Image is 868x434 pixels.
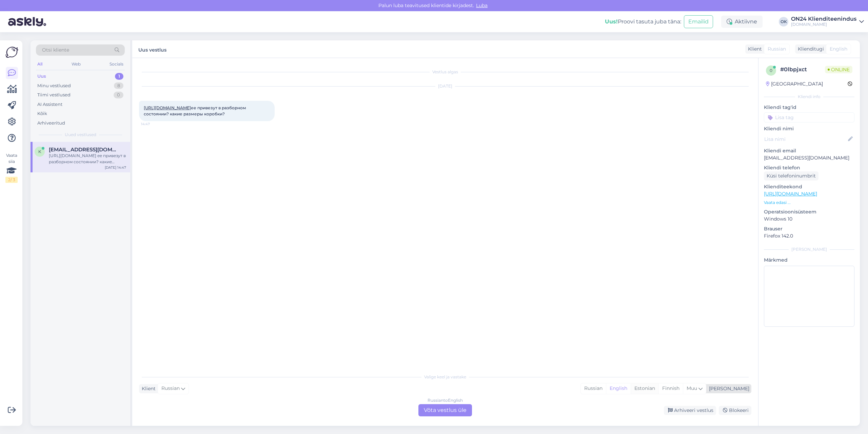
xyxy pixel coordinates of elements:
div: Kliendi info [764,94,854,100]
p: Windows 10 [764,215,854,223]
span: 14:47 [141,121,166,127]
div: 8 [114,82,123,89]
p: Kliendi nimi [764,125,854,132]
div: Uus [37,73,46,80]
div: 2 / 3 [5,177,18,183]
div: [DATE] 14:47 [105,165,126,170]
img: Askly Logo [5,46,18,59]
p: Klienditeekond [764,183,854,190]
p: Operatsioonisüsteem [764,208,854,215]
div: Klient [745,45,762,53]
div: OK [779,17,788,26]
div: [URL][DOMAIN_NAME] ее привезут в разборном состоянии? какие размеры коробки? [49,153,126,165]
div: Arhiveeri vestlus [664,406,716,415]
div: Proovi tasuta juba täna: [605,18,681,26]
p: Firefox 142.0 [764,232,854,240]
div: Vaata siia [5,152,18,183]
div: 1 [115,73,123,80]
div: Valige keel ja vastake [139,374,751,380]
p: Märkmed [764,257,854,264]
span: Online [825,66,852,73]
div: Minu vestlused [37,82,71,89]
span: Russian [768,45,786,53]
div: AI Assistent [37,101,62,108]
span: Uued vestlused [65,132,96,138]
div: Socials [108,60,125,69]
input: Lisa tag [764,112,854,122]
div: # 0lbpjxct [780,65,825,74]
input: Lisa nimi [764,135,847,143]
div: Russian [581,383,606,394]
div: Web [70,60,82,69]
div: ON24 Klienditeenindus [791,16,856,22]
div: Russian to English [428,397,463,403]
div: 0 [114,92,123,98]
p: Vaata edasi ... [764,200,854,206]
span: k [38,149,41,154]
div: [DOMAIN_NAME] [791,22,856,27]
button: Emailid [684,15,713,28]
a: [URL][DOMAIN_NAME] [764,191,817,197]
span: Luba [474,2,490,8]
span: Muu [687,385,697,391]
div: Aktiivne [721,16,763,28]
div: Klienditugi [795,45,824,53]
div: Vestlus algas [139,69,751,75]
p: Kliendi tag'id [764,104,854,111]
div: [PERSON_NAME] [764,246,854,252]
div: [GEOGRAPHIC_DATA] [766,80,823,88]
div: Klient [139,385,156,392]
label: Uus vestlus [138,44,166,54]
a: ON24 Klienditeenindus[DOMAIN_NAME] [791,16,864,27]
b: Uus! [605,18,618,25]
p: Kliendi telefon [764,164,854,171]
div: Finnish [658,383,683,394]
div: Blokeeri [719,406,751,415]
span: Otsi kliente [42,46,69,54]
p: Brauser [764,225,854,232]
div: [DATE] [139,83,751,89]
div: Küsi telefoninumbrit [764,171,818,181]
a: [URL][DOMAIN_NAME] [144,105,191,110]
div: Kõik [37,110,47,117]
div: Arhiveeritud [37,120,65,127]
div: Tiimi vestlused [37,92,71,98]
div: [PERSON_NAME] [706,385,749,392]
span: Russian [161,385,180,392]
div: English [606,383,631,394]
div: Estonian [631,383,658,394]
span: English [830,45,847,53]
p: Kliendi email [764,147,854,154]
p: [EMAIL_ADDRESS][DOMAIN_NAME] [764,154,854,162]
span: kinga3v20@gmail.com [49,147,119,153]
span: 0 [770,68,772,73]
span: ее привезут в разборном состоянии? какие размеры коробки? [144,105,247,116]
div: All [36,60,44,69]
div: Võta vestlus üle [418,404,472,416]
